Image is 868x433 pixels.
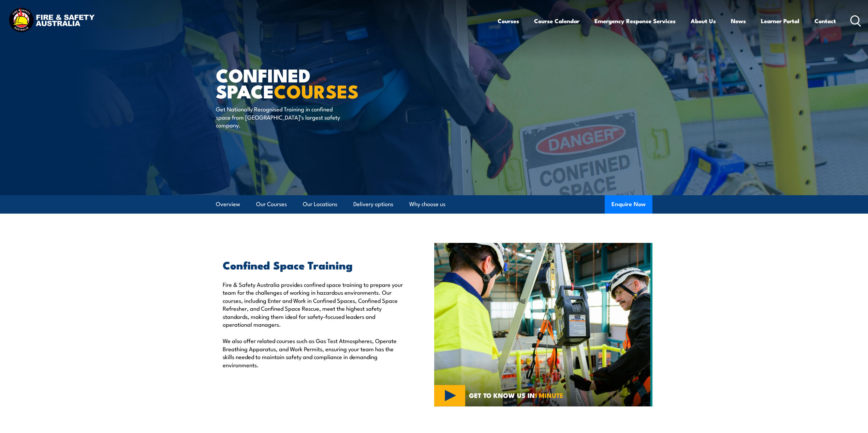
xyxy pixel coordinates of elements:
a: Emergency Response Services [594,12,676,30]
strong: COURSES [274,76,359,105]
a: Contact [814,12,836,30]
a: Courses [498,12,519,30]
button: Enquire Now [605,195,652,214]
a: Learner Portal [761,12,799,30]
a: Why choose us [409,195,445,213]
p: We also offer related courses such as Gas Test Atmospheres, Operate Breathing Apparatus, and Work... [223,337,403,369]
span: GET TO KNOW US IN [469,392,563,398]
a: Overview [216,195,240,213]
strong: 1 MINUTE [535,390,563,400]
a: Delivery options [353,195,393,213]
a: News [731,12,746,30]
h2: Confined Space Training [223,260,403,269]
a: Our Courses [256,195,287,213]
img: Confined Space Courses Australia [434,243,652,406]
p: Fire & Safety Australia provides confined space training to prepare your team for the challenges ... [223,280,403,328]
a: Our Locations [303,195,337,213]
a: Course Calendar [534,12,579,30]
a: About Us [691,12,716,30]
p: Get Nationally Recognised Training in confined space from [GEOGRAPHIC_DATA]’s largest safety comp... [216,105,340,129]
h1: Confined Space [216,67,384,98]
